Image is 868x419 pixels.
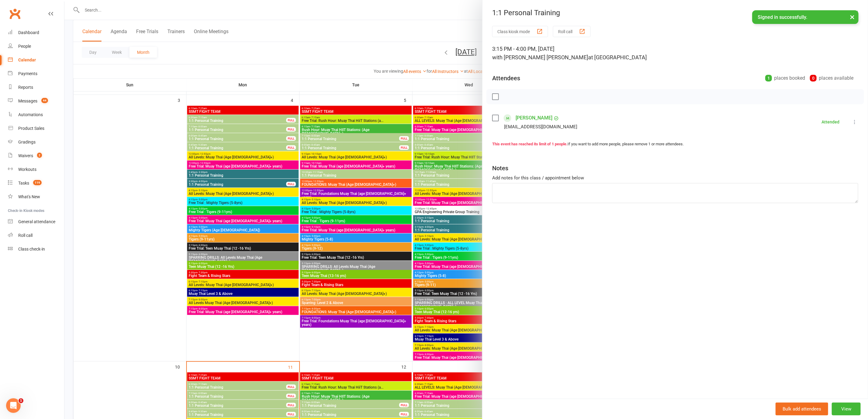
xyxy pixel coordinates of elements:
[553,26,591,37] button: Roll call
[18,85,33,90] div: Reports
[37,153,42,158] span: 2
[832,403,861,415] button: View
[758,14,807,20] span: Signed in successfully.
[18,112,43,117] div: Automations
[8,67,64,81] a: Payments
[19,398,23,403] span: 1
[7,6,22,21] a: Clubworx
[847,10,858,23] button: ×
[810,75,817,81] div: 0
[8,53,64,67] a: Calendar
[492,74,520,82] div: Attendees
[8,81,64,94] a: Reports
[822,120,839,124] div: Attended
[765,75,772,81] div: 1
[8,176,64,190] a: Tasks 119
[18,44,31,49] div: People
[492,174,858,182] div: Add notes for this class / appointment below
[492,142,568,146] strong: This event has reached its limit of 1 people.
[18,57,36,62] div: Calendar
[18,99,37,103] div: Messages
[8,190,64,204] a: What's New
[492,45,858,62] div: 3:15 PM - 4:00 PM, [DATE]
[8,229,64,242] a: Roll call
[18,71,37,76] div: Payments
[8,108,64,122] a: Automations
[18,247,45,251] div: Class check-in
[8,26,64,40] a: Dashboard
[18,181,29,185] div: Tasks
[8,135,64,149] a: Gradings
[588,54,647,61] span: at [GEOGRAPHIC_DATA]
[8,40,64,53] a: People
[8,163,64,176] a: Workouts
[492,26,548,37] button: Class kiosk mode
[482,9,868,17] div: 1:1 Personal Training
[18,30,39,35] div: Dashboard
[8,149,64,163] a: Waivers 2
[492,164,508,172] div: Notes
[6,398,21,413] iframe: Intercom live chat
[8,215,64,229] a: General attendance kiosk mode
[765,74,805,82] div: places booked
[18,167,36,172] div: Workouts
[18,233,33,238] div: Roll call
[8,94,64,108] a: Messages 44
[8,122,64,135] a: Product Sales
[810,74,853,82] div: places available
[18,140,36,144] div: Gradings
[492,141,858,147] div: If you want to add more people, please remove 1 or more attendees.
[18,126,44,131] div: Product Sales
[41,98,48,103] span: 44
[504,123,577,131] div: [EMAIL_ADDRESS][DOMAIN_NAME]
[8,242,64,256] a: Class kiosk mode
[18,194,40,199] div: What's New
[516,113,552,123] a: [PERSON_NAME]
[33,180,42,185] span: 119
[776,403,828,415] button: Bulk add attendees
[492,54,588,61] span: with [PERSON_NAME] [PERSON_NAME]
[18,219,55,224] div: General attendance
[18,153,33,158] div: Waivers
